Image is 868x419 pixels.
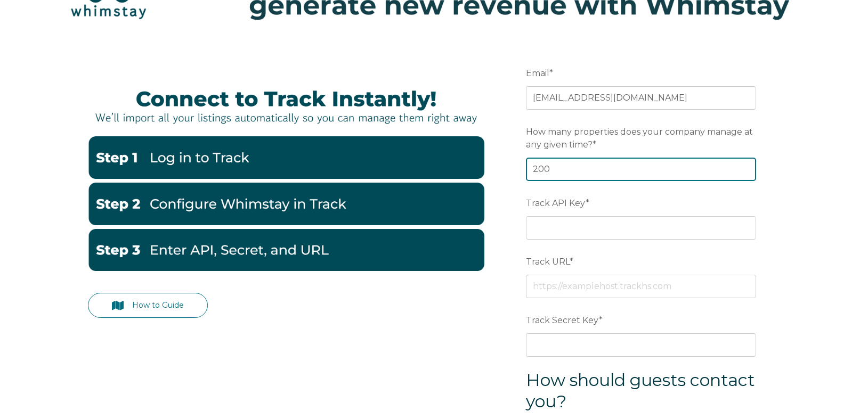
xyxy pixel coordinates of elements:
[88,79,484,133] img: trackbanner
[88,136,484,179] img: Track 1
[526,195,586,211] span: Track API Key
[526,65,549,81] span: Email
[526,124,753,153] span: How many properties does your company manage at any given time?
[88,293,208,318] a: How to Guide
[526,369,755,412] span: How should guests contact you?
[526,253,570,270] span: Track URL
[88,229,484,272] img: track 3
[526,275,756,298] input: https://examplehost.trackhs.com
[526,312,599,328] span: Track Secret Key
[88,183,484,225] img: Track 2-1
